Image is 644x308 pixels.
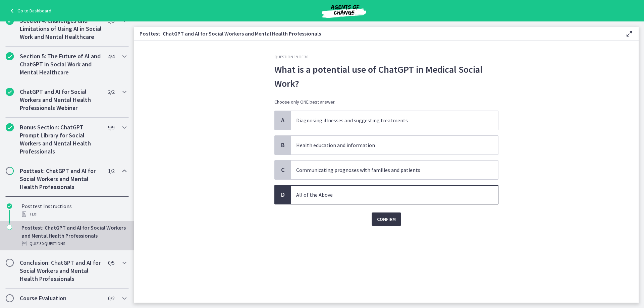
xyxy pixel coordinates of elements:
[279,191,287,199] span: D
[108,294,114,302] span: 0 / 2
[372,212,401,226] button: Confirm
[304,3,384,19] img: Agents of Change Social Work Test Prep
[377,215,396,223] span: Confirm
[7,203,12,209] i: Completed
[108,52,114,60] span: 4 / 4
[20,88,102,112] h2: ChatGPT and AI for Social Workers and Mental Health Professionals Webinar
[6,88,14,96] i: Completed
[296,191,479,199] p: All of the Above
[274,99,498,105] p: Choose only ONE best answer.
[20,52,102,76] h2: Section 5: The Future of AI and ChatGPT in Social Work and Mental Healthcare
[21,202,126,218] div: Posttest Instructions
[279,116,287,124] span: A
[20,167,102,191] h2: Posttest: ChatGPT and AI for Social Workers and Mental Health Professionals
[296,141,479,149] p: Health education and information
[108,259,114,267] span: 0 / 5
[6,123,14,131] i: Completed
[20,123,102,156] h2: Bonus Section: ChatGPT Prompt Library for Social Workers and Mental Health Professionals
[6,52,14,60] i: Completed
[274,62,498,90] p: What is a potential use of ChatGPT in Medical Social Work?
[21,224,126,248] div: Posttest: ChatGPT and AI for Social Workers and Mental Health Professionals
[39,240,65,248] span: · 30 Questions
[140,29,614,38] h3: Posttest: ChatGPT and AI for Social Workers and Mental Health Professionals
[274,54,498,60] h3: Question 19 of 30
[108,123,114,131] span: 9 / 9
[20,294,102,302] h2: Course Evaluation
[296,166,479,174] p: Communicating prognoses with families and patients
[20,17,102,41] h2: Section 4: Challenges and Limitations of Using AI in Social Work and Mental Healthcare
[108,167,114,175] span: 1 / 2
[279,166,287,174] span: C
[279,141,287,149] span: B
[20,259,102,283] h2: Conclusion: ChatGPT and AI for Social Workers and Mental Health Professionals
[108,88,114,96] span: 2 / 2
[8,7,51,15] a: Go to Dashboard
[21,240,126,248] div: Quiz
[21,210,126,218] div: Text
[296,116,479,124] p: Diagnosing illnesses and suggesting treatments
